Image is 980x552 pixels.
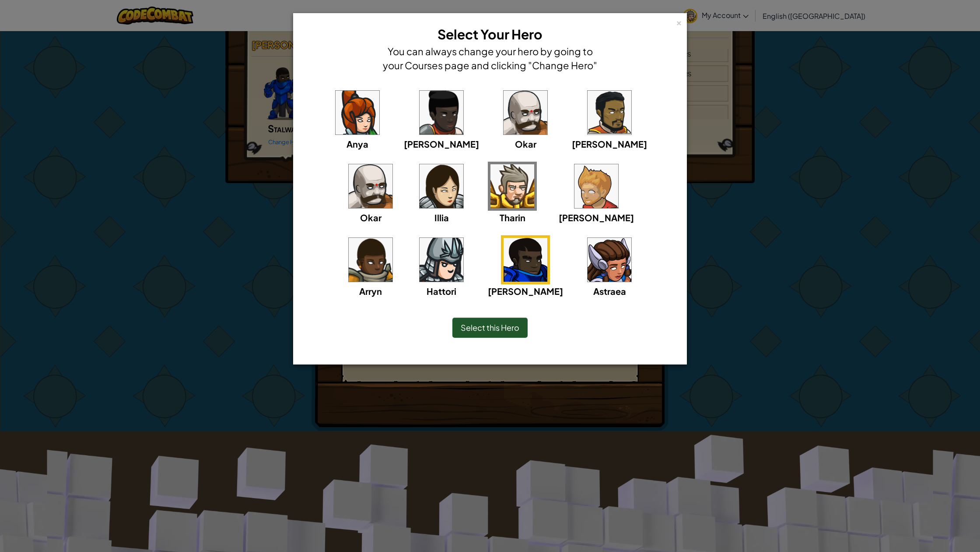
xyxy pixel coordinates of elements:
img: portrait.png [588,91,631,134]
span: [PERSON_NAME] [572,138,647,149]
span: Illia [434,212,449,223]
div: × [676,17,682,26]
img: portrait.png [504,91,547,134]
span: Astraea [593,286,626,297]
img: portrait.png [504,238,547,282]
span: [PERSON_NAME] [404,138,479,149]
img: portrait.png [336,91,379,134]
img: portrait.png [349,238,392,282]
img: portrait.png [574,164,618,208]
img: portrait.png [349,164,392,208]
span: Okar [360,212,381,223]
img: portrait.png [420,238,463,282]
h3: Select Your Hero [381,25,599,44]
span: [PERSON_NAME] [559,212,634,223]
span: Okar [515,138,536,149]
span: Anya [346,138,368,149]
span: Arryn [359,286,382,297]
img: portrait.png [420,91,463,134]
span: Select this Hero [461,322,519,333]
span: [PERSON_NAME] [488,286,563,297]
img: portrait.png [420,164,463,208]
h4: You can always change your hero by going to your Courses page and clicking "Change Hero" [381,44,599,72]
span: Hattori [427,286,456,297]
img: portrait.png [490,164,534,208]
img: portrait.png [588,238,631,282]
span: Tharin [500,212,525,223]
